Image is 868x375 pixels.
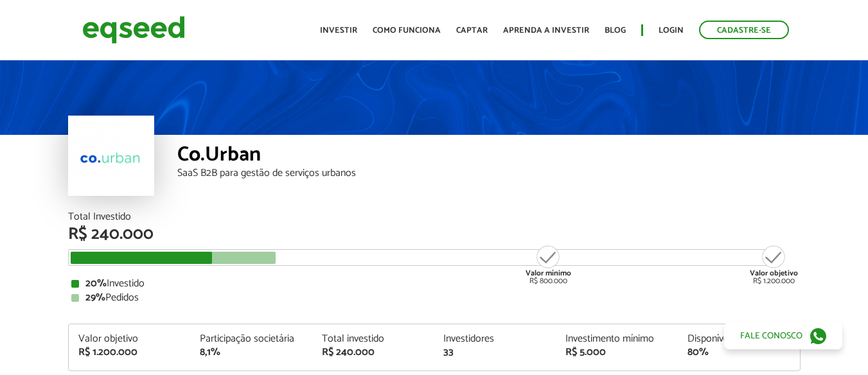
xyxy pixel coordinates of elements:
[750,244,798,285] div: R$ 1.200.000
[177,168,801,179] div: SaaS B2B para gestão de serviços urbanos
[524,244,572,285] div: R$ 800.000
[82,13,185,47] img: EqSeed
[322,347,425,358] div: R$ 240.000
[322,334,425,344] div: Total investido
[71,279,797,289] div: Investido
[68,212,801,222] div: Total Investido
[456,26,488,35] a: Captar
[78,347,181,358] div: R$ 1.200.000
[200,334,303,344] div: Participação societária
[373,26,441,35] a: Como funciona
[565,347,668,358] div: R$ 5.000
[177,144,801,168] div: Co.Urban
[659,26,684,35] a: Login
[85,275,107,292] strong: 20%
[687,347,790,358] div: 80%
[78,334,181,344] div: Valor objetivo
[68,226,801,243] div: R$ 240.000
[85,289,105,306] strong: 29%
[320,26,357,35] a: Investir
[565,334,668,344] div: Investimento mínimo
[443,347,546,358] div: 33
[443,334,546,344] div: Investidores
[200,347,303,358] div: 8,1%
[526,267,571,279] strong: Valor mínimo
[71,293,797,303] div: Pedidos
[503,26,589,35] a: Aprenda a investir
[605,26,626,35] a: Blog
[699,21,789,39] a: Cadastre-se
[750,267,798,279] strong: Valor objetivo
[724,322,842,349] a: Fale conosco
